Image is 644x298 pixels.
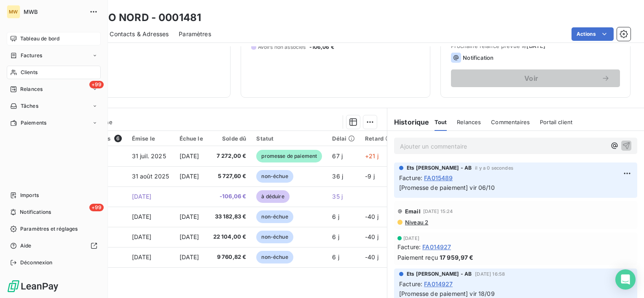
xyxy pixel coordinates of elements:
span: +21 j [365,152,378,160]
span: 6 j [332,213,339,220]
span: à déduire [256,190,289,203]
a: Aide [7,239,101,253]
span: +99 [89,204,104,211]
span: 17 959,97 € [440,253,474,262]
span: Voir [461,75,601,82]
div: Solde dû [213,135,247,142]
span: Tableau de bord [20,35,59,43]
span: Facture : [399,279,422,288]
div: Statut [256,135,322,142]
span: +99 [89,81,104,88]
div: Émise le [132,135,169,142]
span: 22 104,00 € [213,233,247,241]
span: [DATE] [132,233,152,240]
span: [DATE] [180,173,199,180]
span: [DATE] [132,213,152,220]
span: FA014927 [424,279,453,288]
span: non-échue [256,251,293,263]
span: Contacts & Adresses [110,30,169,38]
span: non-échue [256,170,293,183]
span: 6 j [332,253,339,261]
div: MW [7,5,20,19]
h3: PLACEO NORD - 0001481 [74,10,201,25]
span: Tâches [21,102,38,110]
span: Notification [463,54,494,61]
span: Paiement reçu [397,253,438,262]
span: 9 760,82 € [213,253,247,261]
span: 7 272,00 € [213,152,247,160]
span: [DATE] [180,233,199,240]
span: Email [405,208,421,215]
span: Commentaires [491,119,530,125]
span: Tout [435,119,447,125]
span: -9 j [365,173,375,180]
span: Déconnexion [20,259,53,266]
span: Notifications [20,208,51,216]
div: Échue le [180,135,203,142]
span: [DATE] [180,213,199,220]
span: -40 j [365,213,378,220]
span: [DATE] [180,152,199,160]
div: Retard [365,135,392,142]
span: il y a 0 secondes [475,165,513,170]
span: -40 j [365,233,378,240]
span: Paramètres [179,30,211,38]
span: 31 août 2025 [132,173,169,180]
span: Paramètres et réglages [20,225,78,233]
span: Clients [21,69,38,76]
span: non-échue [256,231,293,243]
img: Logo LeanPay [7,279,59,293]
span: FA014927 [422,242,451,251]
span: 6 [114,135,122,142]
div: Open Intercom Messenger [615,269,636,290]
span: -40 j [365,253,378,261]
span: 35 j [332,193,343,200]
span: 67 j [332,152,343,160]
span: Ets [PERSON_NAME] - AB [407,164,472,172]
span: Ets [PERSON_NAME] - AB [407,270,472,278]
span: [Promesse de paiement] vir 06/10 [399,184,495,191]
span: Paiements [21,119,46,127]
span: Avoirs non associés [258,43,306,51]
span: [DATE] [132,253,152,261]
span: non-échue [256,210,293,223]
span: FA015489 [424,173,453,182]
span: Facture : [399,173,422,182]
span: -106,06 € [309,43,334,51]
span: Factures [21,52,42,59]
span: [DATE] 15:24 [423,209,453,214]
span: [DATE] [403,236,419,241]
span: [DATE] [180,253,199,261]
button: Actions [572,27,614,41]
span: 6 j [332,233,339,240]
div: Délai [332,135,355,142]
h6: Historique [387,117,429,127]
span: [DATE] 16:58 [475,271,505,277]
span: Niveau 2 [404,219,428,226]
span: promesse de paiement [256,150,322,162]
span: 31 juil. 2025 [132,152,166,160]
span: Relances [20,85,43,93]
span: 5 727,60 € [213,172,247,181]
span: -106,06 € [213,192,247,201]
span: 36 j [332,173,343,180]
span: Facture : [397,242,421,251]
span: Aide [20,242,32,250]
span: [Promesse de paiement] vir 18/09 [399,290,495,297]
button: Voir [451,69,620,87]
span: MWB [24,8,84,15]
span: 33 182,83 € [213,213,247,221]
span: Imports [20,192,39,199]
span: [DATE] [132,193,152,200]
span: Portail client [540,119,572,125]
span: Relances [457,119,481,125]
